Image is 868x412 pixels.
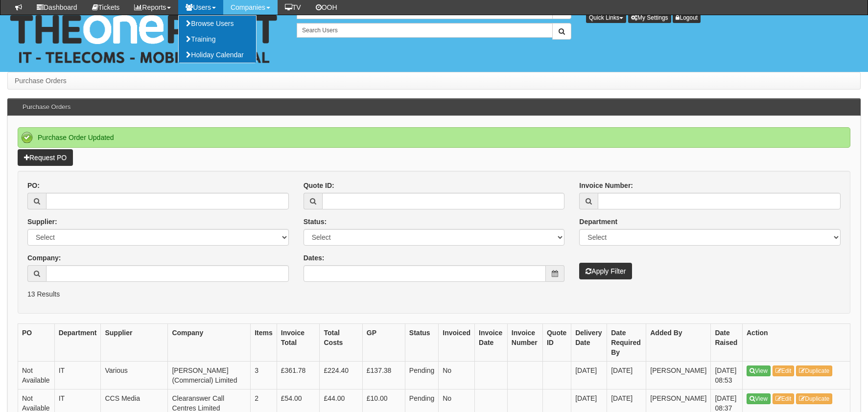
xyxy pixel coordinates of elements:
[646,361,711,389] td: [PERSON_NAME]
[628,12,671,23] a: My Settings
[179,16,256,31] a: Browse Users
[179,47,256,63] a: Holiday Calendar
[773,393,795,404] a: Edit
[475,323,508,361] th: Invoice Date
[101,361,168,389] td: Various
[362,361,405,389] td: £137.38
[168,323,251,361] th: Company
[297,23,553,38] input: Search Users
[277,323,320,361] th: Invoice Total
[747,366,771,376] a: View
[101,323,168,361] th: Supplier
[542,323,571,361] th: Quote ID
[796,366,832,376] a: Duplicate
[304,181,334,190] label: Quote ID:
[579,181,633,190] label: Invoice Number:
[304,253,325,263] label: Dates:
[773,366,795,376] a: Edit
[54,323,101,361] th: Department
[747,393,771,404] a: View
[743,323,850,361] th: Action
[179,31,256,47] a: Training
[711,361,743,389] td: [DATE] 08:53
[277,361,320,389] td: £361.78
[27,217,57,227] label: Supplier:
[607,323,646,361] th: Date Required By
[168,361,251,389] td: [PERSON_NAME] (Commercial) Limited
[362,323,405,361] th: GP
[579,263,632,279] button: Apply Filter
[673,12,701,23] a: Logout
[304,217,327,227] label: Status:
[439,323,475,361] th: Invoiced
[251,361,277,389] td: 3
[586,12,626,23] button: Quick Links
[15,76,67,86] li: Purchase Orders
[405,323,438,361] th: Status
[571,323,607,361] th: Delivery Date
[18,99,75,115] h3: Purchase Orders
[27,181,40,190] label: PO:
[18,323,55,361] th: PO
[18,149,73,166] a: Request PO
[405,361,438,389] td: Pending
[54,361,101,389] td: IT
[571,361,607,389] td: [DATE]
[251,323,277,361] th: Items
[507,323,542,361] th: Invoice Number
[27,253,61,263] label: Company:
[579,217,617,227] label: Department
[646,323,711,361] th: Added By
[796,393,832,404] a: Duplicate
[18,127,850,148] div: Purchase Order Updated
[320,323,362,361] th: Total Costs
[18,361,55,389] td: Not Available
[711,323,743,361] th: Date Raised
[27,289,841,299] p: 13 Results
[439,361,475,389] td: No
[320,361,362,389] td: £224.40
[607,361,646,389] td: [DATE]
